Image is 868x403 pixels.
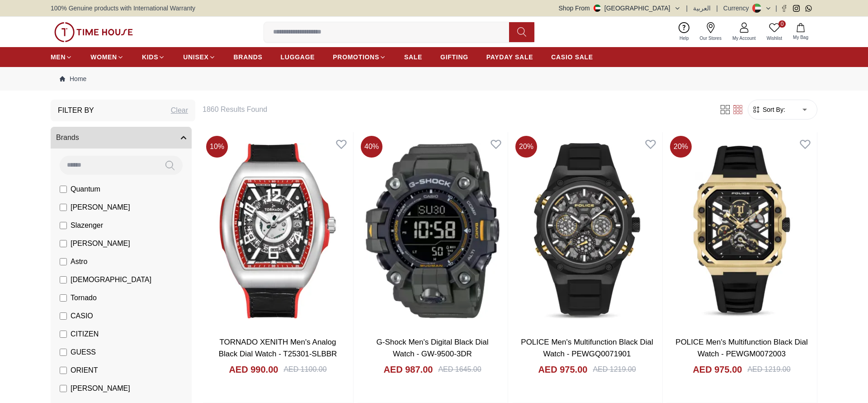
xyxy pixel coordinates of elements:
img: POLICE Men's Multifunction Black Dial Watch - PEWGQ0071901 [512,132,662,329]
span: Wishlist [763,35,786,42]
span: Help [676,35,693,42]
span: 20 % [515,136,537,158]
h3: Filter By [58,105,94,116]
span: Astro [71,256,87,267]
div: AED 1100.00 [283,364,326,375]
span: Slazenger [71,220,103,231]
input: CASIO [60,312,67,320]
span: My Bag [789,34,812,41]
span: [PERSON_NAME] [71,383,130,394]
span: My Account [729,35,759,42]
a: Home [60,74,86,83]
a: 0Wishlist [761,20,788,43]
button: My Bag [788,21,814,43]
span: | [686,4,688,13]
input: Astro [60,258,67,265]
span: KIDS [142,53,158,62]
h4: AED 975.00 [693,363,742,376]
a: PAYDAY SALE [486,49,533,65]
span: PAYDAY SALE [486,53,533,62]
button: Shop From[GEOGRAPHIC_DATA] [559,4,681,13]
a: TORNADO XENITH Men's Analog Black Dial Watch - T25301-SLBBR [219,338,337,358]
a: BRANDS [234,49,263,65]
h4: AED 987.00 [383,363,433,376]
img: POLICE Men's Multifunction Black Dial Watch - PEWGM0072003 [666,132,817,329]
span: GIFTING [440,53,468,62]
span: MEN [51,53,66,62]
a: MEN [51,49,72,65]
a: Help [674,20,694,43]
a: POLICE Men's Multifunction Black Dial Watch - PEWGM0072003 [675,338,807,358]
div: Currency [723,4,753,13]
a: PROMOTIONS [333,49,386,65]
span: 10 % [206,136,228,158]
nav: Breadcrumb [51,67,817,91]
a: POLICE Men's Multifunction Black Dial Watch - PEWGQ0071901 [521,338,653,358]
input: [PERSON_NAME] [60,240,67,247]
span: 0 [778,20,786,28]
span: Brands [56,132,79,143]
div: AED 1219.00 [593,364,636,375]
span: GUESS [71,347,96,358]
span: [DEMOGRAPHIC_DATA] [71,274,151,285]
span: PROMOTIONS [333,53,379,62]
span: CASIO SALE [551,53,593,62]
span: [PERSON_NAME] [71,202,130,213]
span: UNISEX [183,53,208,62]
a: UNISEX [183,49,215,65]
h6: 1860 Results Found [203,104,708,115]
img: G-Shock Men's Digital Black Dial Watch - GW-9500-3DR [357,132,508,329]
img: United Arab Emirates [594,5,601,12]
a: GIFTING [440,49,468,65]
span: WOMEN [90,53,117,62]
input: CITIZEN [60,331,67,338]
button: Sort By: [752,105,785,114]
span: [PERSON_NAME] [71,238,130,249]
span: ORIENT [71,365,98,376]
input: ORIENT [60,367,67,374]
h4: AED 975.00 [538,363,587,376]
input: [PERSON_NAME] [60,204,67,211]
span: CASIO [71,311,93,321]
img: ... [54,22,133,42]
a: Instagram [793,5,800,12]
a: G-Shock Men's Digital Black Dial Watch - GW-9500-3DR [377,338,489,358]
span: CITIZEN [71,329,99,340]
a: CASIO SALE [551,49,593,65]
span: Tornado [71,293,97,303]
div: Clear [171,105,188,116]
button: العربية [693,4,711,13]
a: KIDS [142,49,165,65]
h4: AED 990.00 [229,363,278,376]
input: [PERSON_NAME] [60,385,67,392]
span: Sort By: [761,105,785,114]
div: AED 1645.00 [438,364,481,375]
span: 20 % [670,136,692,158]
span: LUGGAGE [281,53,315,62]
div: AED 1219.00 [747,364,790,375]
a: WOMEN [90,49,124,65]
span: | [775,4,777,13]
span: | [716,4,718,13]
input: GUESS [60,349,67,356]
input: Tornado [60,294,67,302]
span: 40 % [361,136,382,158]
a: Facebook [781,5,788,12]
input: [DEMOGRAPHIC_DATA] [60,276,67,283]
input: Quantum [60,186,67,193]
span: 100% Genuine products with International Warranty [51,4,195,13]
a: SALE [404,49,422,65]
span: Our Stores [696,35,725,42]
button: Brands [51,127,192,149]
input: Slazenger [60,222,67,229]
span: BRANDS [234,53,263,62]
span: Quantum [71,184,100,195]
a: Whatsapp [805,5,812,12]
span: SALE [404,53,422,62]
img: TORNADO XENITH Men's Analog Black Dial Watch - T25301-SLBBR [203,132,353,329]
